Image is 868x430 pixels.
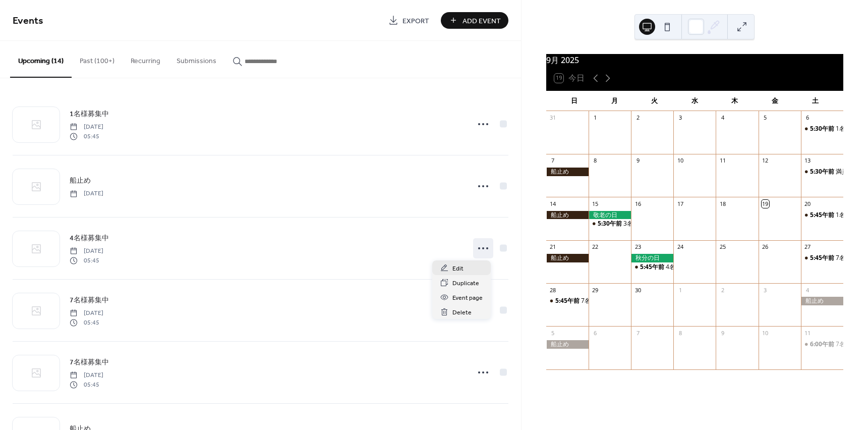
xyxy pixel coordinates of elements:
a: 7名様募集中 [70,294,109,306]
div: 28 [549,286,557,294]
button: Upcoming (14) [10,41,72,78]
span: 6:00午前 [810,340,836,349]
span: 4名様募集中 [70,233,109,244]
div: 15 [592,200,599,207]
a: Add Event [441,12,508,29]
span: Event page [452,293,483,303]
div: 船止め [801,297,843,305]
div: 23 [634,243,642,251]
span: Delete [452,307,472,318]
div: 3 [762,286,769,294]
div: 12 [762,157,769,165]
span: [DATE] [70,123,103,132]
span: [DATE] [70,189,103,198]
span: 05:45 [70,318,103,327]
div: 17 [676,200,684,207]
span: 05:45 [70,132,103,141]
div: 満員御礼 [801,168,843,176]
div: 船止め [546,254,589,262]
span: Duplicate [452,278,479,289]
span: [DATE] [70,371,103,380]
div: 3名様募集中 [623,220,657,228]
div: 船止め [546,168,589,176]
div: 10 [762,329,769,337]
div: 4 [804,286,812,294]
div: 5 [762,114,769,122]
div: 8 [676,329,684,337]
div: 13 [804,157,812,165]
div: 7 [634,329,642,337]
div: 18 [719,200,726,207]
div: 19 [762,200,769,207]
div: 1 [592,114,599,122]
div: 3 [676,114,684,122]
div: 日 [554,91,595,111]
span: 05:45 [70,256,103,265]
button: Recurring [123,41,168,77]
div: 27 [804,243,812,251]
div: 1名様募集中 [801,211,843,220]
span: [DATE] [70,309,103,318]
div: 11 [719,157,726,165]
div: 8 [592,157,599,165]
div: 木 [715,91,755,111]
div: 31 [549,114,557,122]
span: Edit [452,263,464,274]
div: 火 [634,91,675,111]
div: 6 [592,329,599,337]
a: 4名様募集中 [70,232,109,244]
span: 5:30午前 [598,220,623,228]
span: 5:45午前 [810,211,836,220]
div: 25 [719,243,726,251]
div: 1 [676,286,684,294]
div: 5 [549,329,557,337]
div: 9 [634,157,642,165]
span: Events [13,11,43,31]
a: 7名様募集中 [70,356,109,368]
div: 1名様募集中 [801,125,843,133]
span: 5:45午前 [810,254,836,262]
div: 11 [804,329,812,337]
div: 月 [594,91,634,111]
div: 21 [549,243,557,251]
div: 6 [804,114,812,122]
div: 20 [804,200,812,207]
div: 7名様募集中 [801,340,843,349]
div: 満員御礼 [836,168,860,176]
div: 船止め [546,340,589,349]
div: 4名様募集中 [666,263,700,272]
div: 29 [592,286,599,294]
span: 5:45午前 [555,297,581,305]
div: 4 [719,114,726,122]
span: 7名様募集中 [70,295,109,306]
button: Past (100+) [72,41,123,77]
div: 7名様募集中 [546,297,589,305]
div: 2 [634,114,642,122]
div: 水 [674,91,715,111]
div: 7名様募集中 [801,254,843,262]
span: 5:45午前 [640,263,666,272]
div: 10 [676,157,684,165]
div: 14 [549,200,557,207]
span: Export [402,16,429,26]
span: 7名様募集中 [70,357,109,368]
div: 3名様募集中 [589,220,631,228]
a: 船止め [70,175,91,186]
span: 5:30午前 [810,168,836,176]
span: 船止め [70,176,91,186]
div: 船止め [546,211,589,220]
a: Export [381,12,437,29]
div: 4名様募集中 [631,263,673,272]
div: 2 [719,286,726,294]
div: 7名様募集中 [581,297,615,305]
a: 1名様募集中 [70,108,109,120]
div: 秋分の日 [631,254,673,262]
span: 05:45 [70,380,103,389]
div: 敬老の日 [589,211,631,220]
span: 5:30午前 [810,125,836,133]
div: 16 [634,200,642,207]
div: 土 [795,91,835,111]
div: 9月 2025 [546,54,843,66]
div: 7 [549,157,557,165]
div: 22 [592,243,599,251]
